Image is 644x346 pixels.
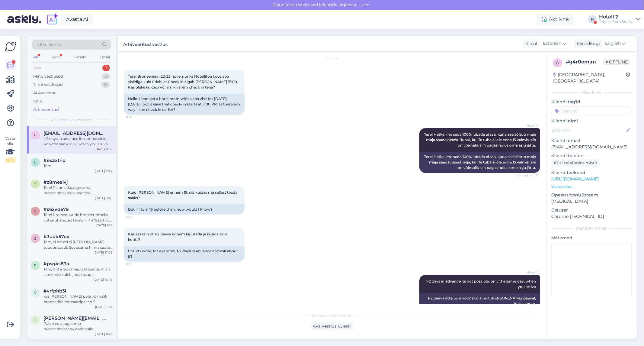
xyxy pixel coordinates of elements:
span: #psq4s83a [43,261,69,267]
p: [EMAIL_ADDRESS][DOMAIN_NAME] [551,144,632,150]
div: Tere! Protseduuride broneerimiseks võtke ühendust telefonil 4479220 või kirjutage [EMAIL_ADDRESS]... [43,212,112,223]
span: jelena.krasnikova@mail.ru [43,315,106,321]
p: Kliendi telefon [551,153,632,159]
p: Chrome [TECHNICAL_ID] [551,213,632,220]
div: Kõik [33,98,42,104]
span: 3 [34,236,37,241]
div: 0 / 3 [5,157,16,163]
div: [DATE] 11:14 [95,169,112,173]
div: 1-2 days in advance its not possible, only the same day, when you arrive [43,136,112,147]
span: z [34,182,37,186]
div: [DATE] 9:46 [95,196,112,200]
div: Tere, 0-2 a laps majutub tasuta. Al 3 a lapse eest tuleb juba tasuda. [43,267,112,277]
div: Arhiveeritud [33,107,59,113]
div: 0 [101,82,110,88]
span: s [34,209,37,213]
div: [DATE] 13:46 [94,277,112,282]
div: Tere [43,163,112,169]
span: Estonian [543,40,561,47]
div: Hello! I booked a hotel room with a spa visit for [DATE]-[DATE], but it says that check-in starts... [124,94,245,115]
div: 1-2 päeva ette pole võimalik, ainult [PERSON_NAME] päeval, kui saabute. [419,293,540,309]
p: [MEDICAL_DATA] [551,198,632,205]
div: [DATE] 11:36 [95,147,112,151]
a: Hotell 2Tervise Paradiis OÜ [599,15,640,24]
div: Tiimi vestlused [33,82,63,88]
p: Vaata edasi ... [551,184,632,189]
span: Luba [358,2,372,8]
div: [DATE] 8:43 [95,332,112,336]
span: #vrfphb3i [43,288,66,294]
p: Operatsioonisüsteem [551,192,632,198]
span: 1-2 days in advance its not possible, only the same day, when you arrive [426,279,537,289]
span: Otsi kliente [37,41,62,48]
span: English [605,40,621,47]
input: Lisa tag [551,106,632,115]
span: 11:15 [126,115,148,120]
div: # g4r0emjm [566,58,604,66]
div: [DATE] 17:02 [94,250,112,255]
div: Web [50,53,61,61]
div: Aktiivne [537,14,574,25]
div: Socials [72,53,87,61]
p: Kliendi email [551,137,632,144]
span: p [34,263,37,268]
div: 1 [102,65,110,71]
div: [DATE] 11:51 [95,305,112,309]
div: 3 [102,73,110,79]
div: Küsi telefoninumbrit [551,159,600,167]
span: g [556,60,559,65]
div: But if I turn 15 before then, how would I know? [124,204,245,215]
p: Brauser [551,207,632,213]
p: Märkmed [551,235,632,241]
div: H [588,15,597,24]
span: #ex3xtriq [43,158,66,163]
span: 11:28 [126,215,148,219]
p: Kliendi tag'id [551,99,632,105]
span: e [34,160,37,164]
span: Arhiveeritud vestlused [51,117,92,123]
span: Kas saaksin nt 1-2 päeva ennem kirjutada ja küsida selle kohta? [128,232,228,242]
span: #s6xvde79 [43,207,69,212]
span: 11:31 [126,262,148,267]
label: Arhiveeritud vestlus [123,40,168,48]
div: [DATE] 9:16 [96,223,112,228]
div: AI Assistent [33,90,56,96]
div: All [32,53,39,61]
span: Nähtud ✓ 11:21 [516,173,538,178]
div: Ava vestlus uuesti [311,322,354,330]
span: Hotell 2 [516,270,538,275]
div: kas [PERSON_NAME] pole võimalik broneerida massaazipaketti? [43,294,112,305]
div: Tere, ei hetkel ei [PERSON_NAME] sooduskoodi. Soodsama hinna saate meie kodulehelt broneerides. [43,239,112,250]
div: Klient [523,40,538,47]
img: explore-ai [46,13,59,26]
span: Tere! Hetkel me seda 100% lubada ei saa, kuna see sõltub meie maja saadavusest. Juhul, kui Te tub... [424,132,537,147]
div: Vaata siia [5,136,16,163]
div: Email [98,53,111,61]
span: l.ricoroberto@gmail.com [43,131,106,136]
span: Hotell 2 [516,123,538,128]
div: Tere! Palun edastage oma broneeringu soov aadressil [EMAIL_ADDRESS][DOMAIN_NAME] või [EMAIL_ADDRE... [43,185,112,196]
div: [PERSON_NAME] [551,226,632,231]
div: [GEOGRAPHIC_DATA], [GEOGRAPHIC_DATA] [553,72,626,84]
div: Klienditugi [574,40,600,47]
div: Tere! Hetkel me seda 100% lubada ei saa, kuna see sõltub meie maja saadavusest. asja, kui Te tuba... [419,152,540,173]
p: Klienditeekond [551,170,632,176]
span: Tere! Broneerisim 22-23 novembriks Hotellitoa koos spa visiidiga kuid ütleb, et Check in algab [P... [128,74,239,89]
div: Uus [33,65,41,71]
div: Minu vestlused [33,73,63,79]
div: Kliendi info [551,90,632,95]
div: Could I write, for example, 1-2 days in advance and ask about it? [124,246,245,262]
a: [URL][DOMAIN_NAME] [551,176,599,182]
span: #z8mealvj [43,179,68,185]
input: Lisa nimi [552,127,625,134]
span: #3uok57ov [43,234,69,239]
a: Avasta AI [61,14,93,24]
span: j [34,318,36,322]
img: Askly Logo [5,41,16,52]
span: l [34,133,37,137]
span: v [34,290,37,295]
div: Hotell 2 [599,15,634,19]
span: Kuid [PERSON_NAME] ennem 15, siis kuidas ma sellest teada saaks? [128,190,238,200]
div: Palun edastage oma broneerimissoov aadressile [EMAIL_ADDRESS][DOMAIN_NAME] või [EMAIL_ADDRESS][DO... [43,321,112,332]
div: Tervise Paradiis OÜ [599,19,634,24]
